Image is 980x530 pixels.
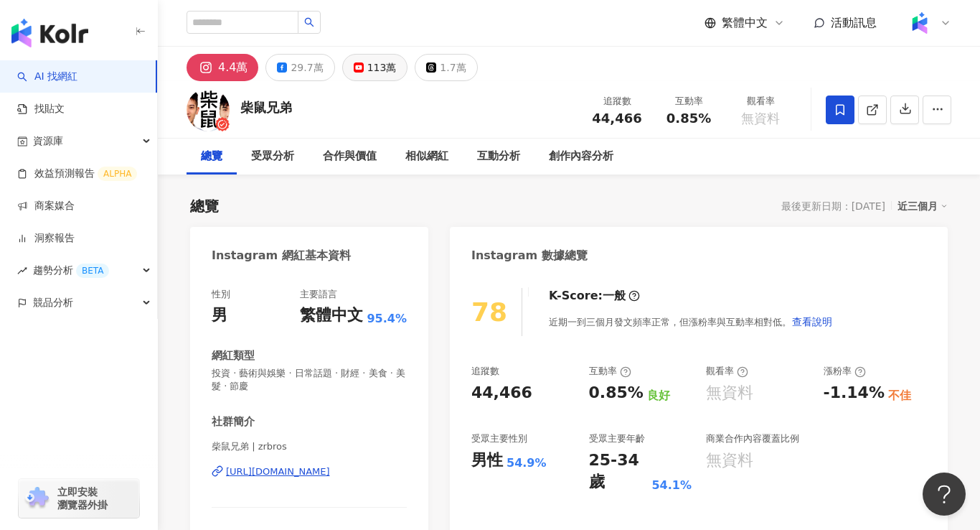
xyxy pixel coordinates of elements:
img: logo [11,19,88,47]
a: 洞察報告 [17,231,75,246]
div: 不佳 [888,388,911,404]
div: 觀看率 [706,365,748,378]
div: K-Score : [549,288,640,304]
div: [URL][DOMAIN_NAME] [226,465,330,478]
div: 追蹤數 [471,365,499,378]
a: searchAI 找網紅 [17,70,77,84]
div: BETA [76,264,109,278]
div: 54.9% [507,455,547,471]
div: 商業合作內容覆蓋比例 [706,432,799,445]
div: 78 [471,297,507,327]
button: 29.7萬 [265,54,334,81]
span: 0.85% [666,111,711,126]
div: 一般 [603,288,626,304]
div: 互動率 [589,365,631,378]
div: 25-34 歲 [589,450,649,494]
div: 社群簡介 [212,414,255,429]
div: 受眾分析 [251,148,294,165]
button: 查看說明 [791,307,833,336]
div: -1.14% [824,382,885,404]
div: 性別 [212,288,230,301]
div: 相似網紅 [405,148,448,165]
span: 柴鼠兄弟 | zrbros [212,440,407,453]
span: 活動訊息 [831,16,877,29]
div: 29.7萬 [291,57,323,78]
div: 柴鼠兄弟 [240,98,292,116]
span: 查看說明 [792,316,832,327]
div: 繁體中文 [300,304,363,327]
span: rise [17,266,27,276]
div: 4.4萬 [218,57,248,78]
div: 44,466 [471,382,532,404]
iframe: Help Scout Beacon - Open [923,473,966,516]
div: Instagram 網紅基本資料 [212,248,351,264]
img: Kolr%20app%20icon%20%281%29.png [906,9,933,37]
div: 觀看率 [733,94,788,108]
div: 無資料 [706,450,753,472]
div: 近期一到三個月發文頻率正常，但漲粉率與互動率相對低。 [549,307,833,336]
div: 追蹤數 [590,94,644,108]
div: 總覽 [190,196,219,216]
a: [URL][DOMAIN_NAME] [212,465,407,478]
div: 0.85% [589,382,644,404]
a: 找貼文 [17,102,65,116]
img: chrome extension [23,487,51,510]
a: 商案媒合 [17,199,75,213]
div: 良好 [647,388,670,404]
div: 近三個月 [897,197,948,215]
span: 投資 · 藝術與娛樂 · 日常話題 · 財經 · 美食 · 美髮 · 節慶 [212,367,407,393]
span: 繁體中文 [722,15,768,31]
span: 44,466 [592,111,641,126]
span: 資源庫 [33,125,63,157]
div: 漲粉率 [824,365,866,378]
button: 4.4萬 [187,54,258,81]
div: 1.7萬 [440,57,466,78]
div: 54.1% [651,478,692,493]
span: 95.4% [367,311,407,327]
img: KOL Avatar [187,88,230,131]
div: 受眾主要性別 [471,432,527,445]
div: 合作與價值 [323,148,377,165]
div: 互動分析 [477,148,520,165]
span: 趨勢分析 [33,254,109,287]
div: 男 [212,304,227,327]
span: search [304,17,314,27]
button: 113萬 [342,54,408,81]
span: 立即安裝 瀏覽器外掛 [57,485,108,511]
div: 總覽 [201,148,222,165]
div: Instagram 數據總覽 [471,248,588,264]
a: chrome extension立即安裝 瀏覽器外掛 [19,479,139,518]
div: 受眾主要年齡 [589,432,645,445]
span: 無資料 [741,111,780,126]
button: 1.7萬 [415,54,477,81]
div: 主要語言 [300,288,337,301]
span: 競品分析 [33,287,73,319]
div: 互動率 [661,94,716,108]
div: 創作內容分析 [549,148,613,165]
div: 最後更新日期：[DATE] [781,200,885,212]
div: 網紅類型 [212,348,255,363]
div: 113萬 [367,57,397,78]
a: 效益預測報告ALPHA [17,167,137,181]
div: 男性 [471,450,503,472]
div: 無資料 [706,382,753,404]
